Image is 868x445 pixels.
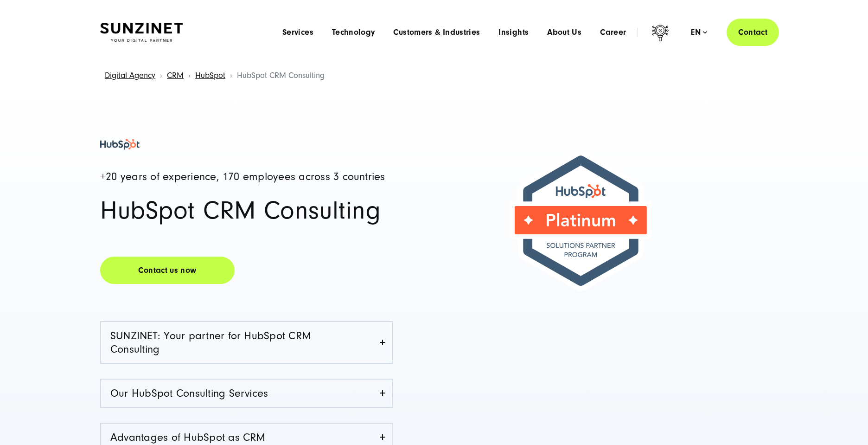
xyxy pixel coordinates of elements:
img: HubSpot Partner Agency Platinum Badge [488,128,673,314]
a: Career [600,28,626,37]
a: About Us [547,28,581,37]
h1: HubSpot CRM Consulting [100,198,393,224]
a: Contact [727,19,779,46]
h4: +20 years of experience, 170 employees across 3 countries [100,171,393,183]
a: HubSpot [195,71,225,80]
span: HubSpot CRM Consulting [237,71,325,80]
a: Technology [332,28,375,37]
a: Our HubSpot Consulting Services [101,380,392,407]
img: HubSpot CRM Consulting Partner Agency SUNZINET [100,139,140,150]
img: SUNZINET Full Service Digital Agentur [100,23,183,42]
a: Customers & Industries [393,28,480,37]
a: SUNZINET: Your partner for HubSpot CRM Consulting [101,322,392,363]
a: Contact us now [100,257,235,284]
a: Insights [498,28,529,37]
a: CRM [167,71,184,80]
a: Services [282,28,313,37]
div: en [691,28,707,37]
a: Digital Agency [105,71,155,80]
